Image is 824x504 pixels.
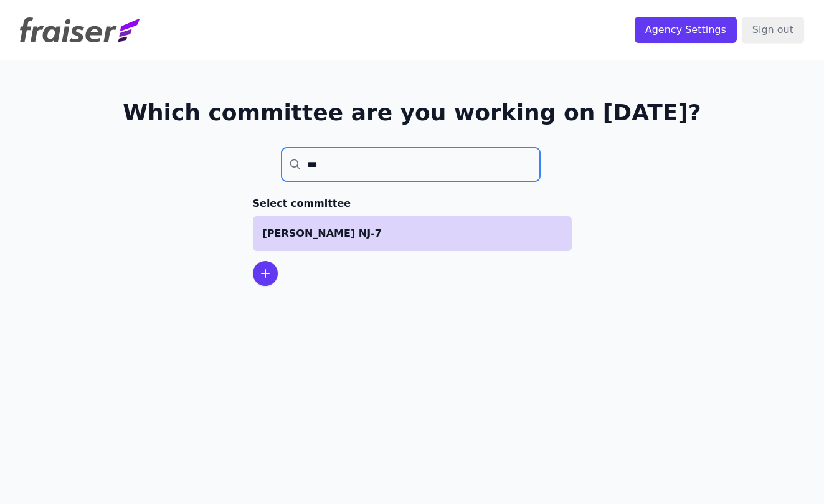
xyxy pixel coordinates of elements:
input: Sign out [742,17,804,43]
img: Fraiser Logo [20,17,140,42]
h3: Select committee [253,196,572,211]
p: [PERSON_NAME] NJ-7 [263,226,562,241]
a: [PERSON_NAME] NJ-7 [253,216,572,251]
input: Agency Settings [635,17,737,43]
h1: Which committee are you working on [DATE]? [123,100,701,125]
